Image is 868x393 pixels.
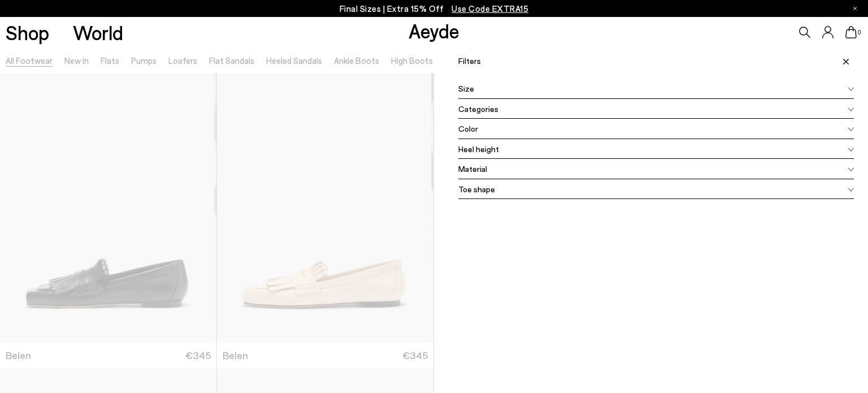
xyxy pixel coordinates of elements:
[845,26,857,38] a: 0
[340,2,529,16] p: Final Sizes | Extra 15% Off
[6,23,49,42] a: Shop
[458,103,498,115] span: Categories
[857,29,862,36] span: 0
[458,163,487,175] span: Material
[458,183,495,195] span: Toe shape
[458,56,484,66] span: Filters
[458,143,499,155] span: Heel height
[458,83,474,94] span: Size
[452,3,528,14] span: Navigate to /collections/ss25-final-sizes
[458,123,478,135] span: Color
[409,19,459,42] a: Aeyde
[73,23,123,42] a: World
